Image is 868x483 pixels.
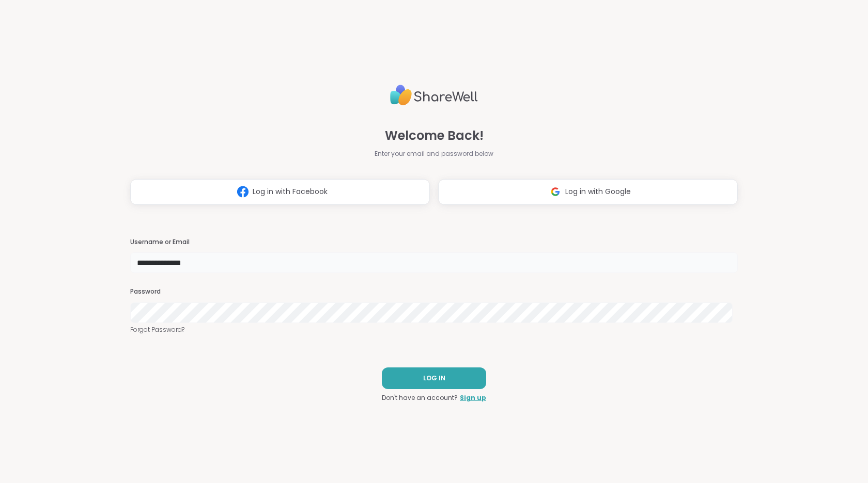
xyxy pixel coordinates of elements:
[438,179,738,205] button: Log in with Google
[233,182,253,201] img: ShareWell Logomark
[382,393,458,403] span: Don't have an account?
[253,186,328,197] span: Log in with Facebook
[130,325,738,334] a: Forgot Password?
[565,186,631,197] span: Log in with Google
[130,238,738,247] h3: Username or Email
[390,81,478,110] img: ShareWell Logo
[460,393,486,403] a: Sign up
[382,367,486,389] button: LOG IN
[130,179,430,205] button: Log in with Facebook
[375,149,493,158] span: Enter your email and password below
[546,182,565,201] img: ShareWell Logomark
[385,126,484,145] span: Welcome Back!
[423,374,445,383] span: LOG IN
[130,287,738,296] h3: Password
